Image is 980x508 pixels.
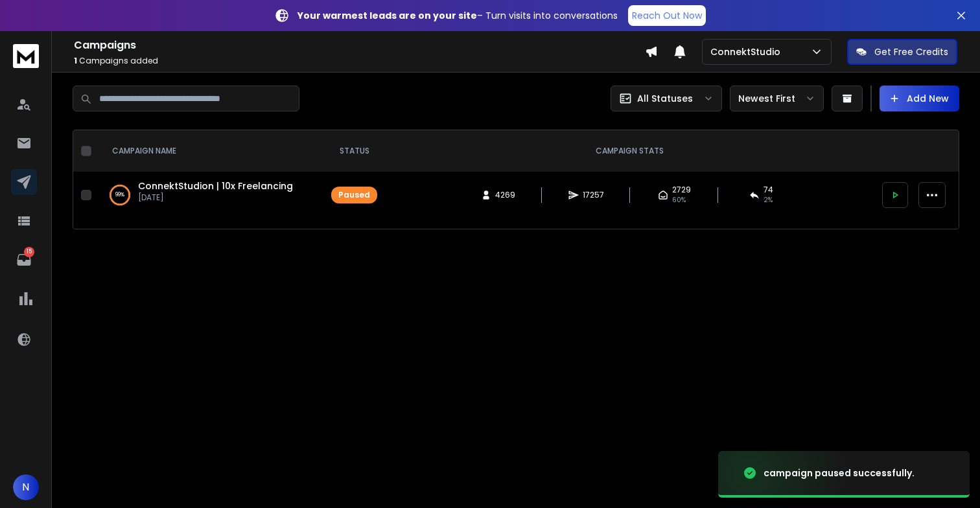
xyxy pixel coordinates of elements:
p: [DATE] [138,192,293,203]
button: N [13,474,39,500]
span: 74 [764,185,773,195]
div: Paused [338,190,370,200]
span: 60 % [672,195,686,205]
h1: Campaigns [74,38,645,53]
th: CAMPAIGN STATS [385,130,874,172]
span: 4269 [495,190,515,200]
a: ConnektStudion | 10x Freelancing [138,179,293,192]
td: 99%ConnektStudion | 10x Freelancing[DATE] [97,172,323,218]
span: 17257 [583,190,604,200]
th: CAMPAIGN NAME [97,130,323,172]
th: STATUS [323,130,385,172]
a: Reach Out Now [628,5,706,26]
p: ConnektStudio [710,45,786,58]
img: logo [13,44,39,68]
p: Reach Out Now [632,9,702,22]
p: All Statuses [637,92,693,105]
span: 1 [74,55,77,66]
strong: Your warmest leads are on your site [297,9,477,22]
p: 15 [24,247,34,257]
a: 15 [11,247,37,273]
button: Add New [880,86,959,111]
div: campaign paused successfully. [764,467,915,479]
span: 2 % [764,195,773,205]
span: 2729 [672,185,691,195]
button: Get Free Credits [847,39,957,65]
p: – Turn visits into conversations [297,9,618,22]
p: 99 % [115,189,124,202]
button: Newest First [730,86,824,111]
p: Campaigns added [74,56,645,66]
p: Get Free Credits [874,45,948,58]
